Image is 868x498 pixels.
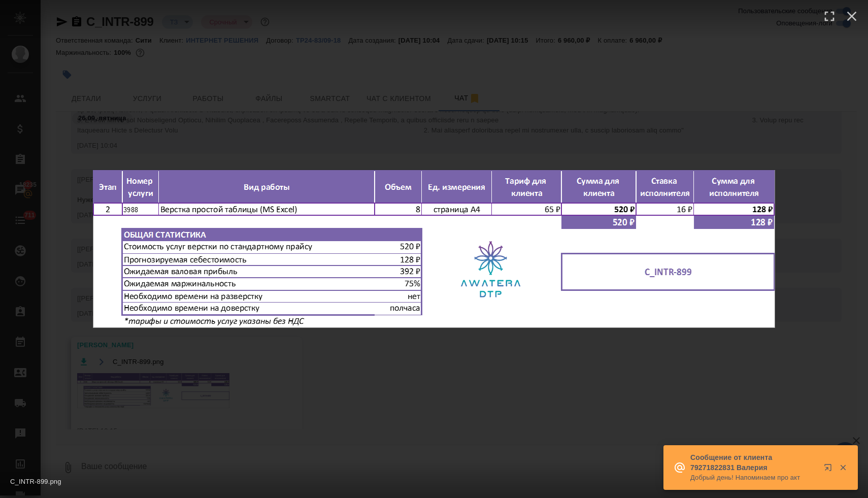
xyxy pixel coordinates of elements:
button: Enter fullscreen (f) [818,5,841,27]
p: Сообщение от клиента 79271822831 Валерия [690,452,817,473]
button: Close (esc) [841,5,863,27]
img: C_INTR-899.png [93,170,775,328]
p: Добрый день! Напоминаем про акт [690,473,817,483]
span: C_INTR-899.png [10,478,61,485]
button: Закрыть [832,463,853,472]
button: Открыть в новой вкладке [818,457,842,482]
